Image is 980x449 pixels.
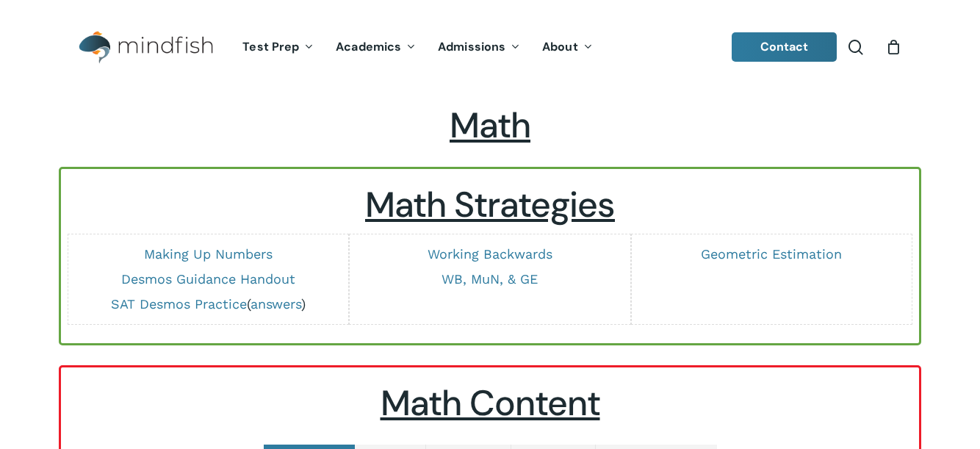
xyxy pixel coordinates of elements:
header: Main Menu [59,20,921,75]
span: Math [450,102,530,148]
a: Working Backwards [428,246,552,262]
p: ( ) [76,295,341,313]
span: Academics [336,39,401,54]
a: Making Up Numbers [144,246,273,262]
span: Admissions [438,39,505,54]
nav: Main Menu [231,20,603,75]
a: About [531,41,604,54]
span: Test Prep [242,39,299,54]
a: Cart [885,39,901,55]
u: Math Content [381,380,600,426]
a: Geometric Estimation [701,246,842,262]
a: WB, MuN, & GE [442,271,538,287]
a: Test Prep [231,41,325,54]
a: SAT Desmos Practice [111,296,247,312]
a: Academics [325,41,427,54]
a: answers [251,296,301,312]
a: Contact [732,32,837,62]
u: Math Strategies [365,182,615,228]
a: Admissions [427,41,531,54]
a: Desmos Guidance Handout [121,271,295,287]
span: About [542,39,578,54]
span: Contact [760,39,809,54]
